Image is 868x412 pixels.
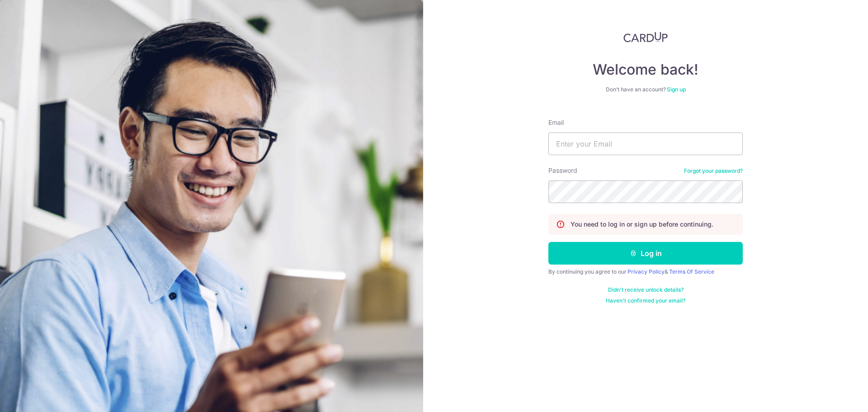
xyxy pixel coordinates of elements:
button: Log in [548,242,743,265]
a: Terms Of Service [669,268,714,275]
a: Didn't receive unlock details? [608,286,684,294]
div: Don’t have an account? [548,86,743,93]
a: Sign up [667,86,686,93]
a: Forgot your password? [684,167,743,175]
p: You need to log in or sign up before continuing. [571,220,713,229]
a: Privacy Policy [627,268,665,275]
div: By continuing you agree to our & [548,268,743,275]
label: Password [548,166,577,175]
a: Haven't confirmed your email? [606,297,685,304]
label: Email [548,118,564,127]
h4: Welcome back! [548,61,743,79]
input: Enter your Email [548,133,743,155]
img: CardUp Logo [623,32,668,43]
